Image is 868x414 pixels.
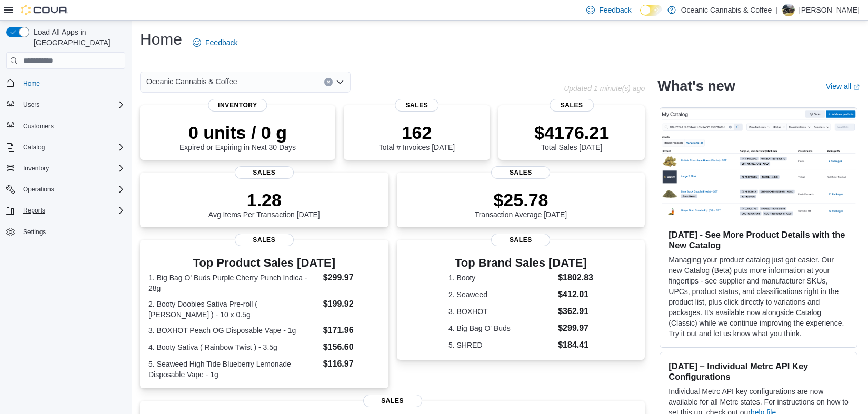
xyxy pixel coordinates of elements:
p: $25.78 [475,189,567,210]
a: Customers [19,120,58,133]
span: Settings [19,225,125,238]
button: Inventory [2,161,129,176]
a: Feedback [188,32,242,53]
button: Catalog [19,141,49,154]
span: Home [19,76,125,89]
h1: Home [140,29,182,50]
button: Home [2,75,129,90]
span: Users [23,100,39,109]
p: | [776,4,778,16]
dd: $184.41 [558,339,593,351]
dt: 2. Booty Doobies Sativa Pre-roll ( [PERSON_NAME] ) - 10 x 0.5g [148,299,319,320]
span: Users [19,98,125,111]
span: Sales [550,99,593,112]
button: Settings [2,224,129,239]
p: Updated 1 minute(s) ago [564,84,645,93]
img: Cova [21,5,68,15]
span: Feedback [599,5,631,15]
div: Franki Webb [782,4,795,16]
dd: $1802.83 [558,271,593,284]
dt: 4. Booty Sativa ( Rainbow Twist ) - 3.5g [148,342,319,352]
span: Load All Apps in [GEOGRAPHIC_DATA] [29,27,125,48]
button: Catalog [2,140,129,155]
dd: $299.97 [323,271,380,284]
div: Avg Items Per Transaction [DATE] [208,189,320,219]
button: Clear input [324,78,333,86]
div: Transaction Average [DATE] [475,189,567,219]
dt: 1. Booty [448,272,554,283]
span: Customers [19,119,125,133]
span: Customers [23,122,54,130]
span: Sales [395,99,438,112]
span: Reports [23,206,45,215]
p: Managing your product catalog just got easier. Our new Catalog (Beta) puts more information at yo... [669,255,849,339]
span: Sales [235,234,294,246]
span: Reports [19,204,125,217]
span: Settings [23,228,46,236]
p: 1.28 [208,189,320,210]
button: Customers [2,118,129,134]
span: Dark Mode [640,16,641,16]
dd: $362.91 [558,305,593,318]
dd: $299.97 [558,322,593,335]
button: Reports [2,203,129,218]
dt: 5. SHRED [448,340,554,350]
div: Total Sales [DATE] [534,122,609,152]
a: Settings [19,226,50,238]
p: Oceanic Cannabis & Coffee [681,4,772,16]
dd: $199.92 [323,298,380,310]
h2: What's new [657,78,735,95]
dt: 4. Big Bag O' Buds [448,323,554,334]
button: Users [19,98,44,111]
span: Feedback [205,37,237,48]
div: Total # Invoices [DATE] [379,122,455,152]
a: Home [19,77,44,90]
span: Catalog [23,143,45,152]
h3: [DATE] - See More Product Details with the New Catalog [669,229,849,250]
a: View allExternal link [826,82,860,90]
h3: Top Brand Sales [DATE] [448,257,593,269]
span: Oceanic Cannabis & Coffee [146,75,237,88]
p: 162 [379,122,455,143]
span: Sales [363,395,422,407]
button: Inventory [19,162,53,175]
span: Operations [19,183,125,196]
button: Users [2,97,129,112]
span: Inventory [19,162,125,175]
dd: $171.96 [323,324,380,337]
span: Catalog [19,141,125,154]
button: Open list of options [336,78,344,86]
dt: 1. Big Bag O' Buds Purple Cherry Punch Indica - 28g [148,272,319,294]
div: Expired or Expiring in Next 30 Days [179,122,296,152]
p: 0 units / 0 g [179,122,296,143]
span: Sales [491,166,550,179]
dd: $116.97 [323,358,380,370]
dt: 5. Seaweed High Tide Blueberry Lemonade Disposable Vape - 1g [148,359,319,380]
span: Sales [491,234,550,246]
button: Operations [2,182,129,197]
dt: 3. BOXHOT Peach OG Disposable Vape - 1g [148,325,319,336]
span: Home [23,79,40,88]
p: $4176.21 [534,122,609,143]
p: [PERSON_NAME] [799,4,860,16]
span: Inventory [208,99,267,112]
button: Reports [19,204,49,217]
dd: $412.01 [558,288,593,301]
dt: 2. Seaweed [448,289,554,300]
h3: [DATE] – Individual Metrc API Key Configurations [669,361,849,382]
dd: $156.60 [323,341,380,354]
nav: Complex example [6,71,125,267]
input: Dark Mode [640,5,662,16]
svg: External link [853,84,860,90]
button: Operations [19,183,58,196]
span: Inventory [23,164,49,173]
span: Sales [235,166,294,179]
dt: 3. BOXHOT [448,306,554,317]
h3: Top Product Sales [DATE] [148,257,380,269]
span: Operations [23,185,54,194]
